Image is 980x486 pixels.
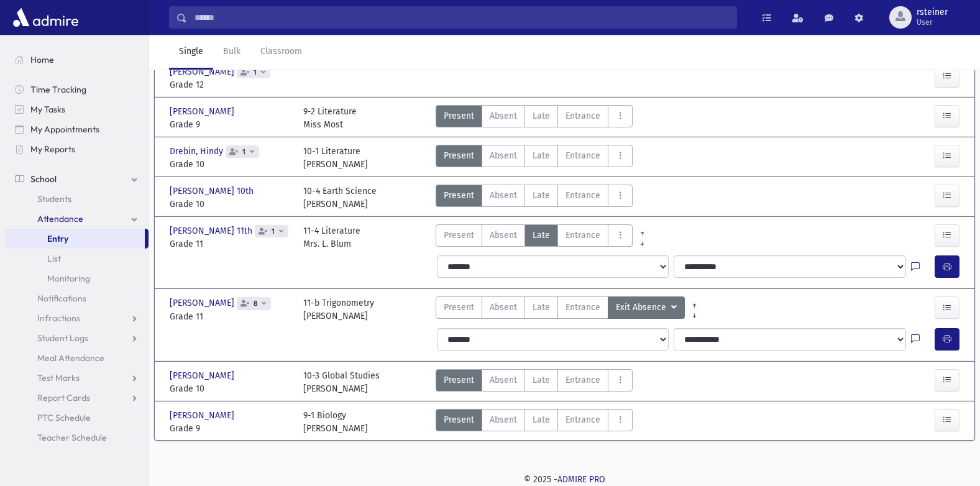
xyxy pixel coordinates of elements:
[533,413,550,426] span: Late
[5,80,149,99] a: Time Tracking
[5,288,149,308] a: Notifications
[616,301,669,314] span: Exit Absence
[37,293,86,304] span: Notifications
[303,105,357,131] div: 9-2 Literature Miss Most
[5,388,149,408] a: Report Cards
[30,173,57,185] span: School
[30,124,99,135] span: My Appointments
[444,109,474,122] span: Present
[490,149,517,162] span: Absent
[917,7,948,17] span: rsteiner
[47,273,90,284] span: Monitoring
[566,413,600,426] span: Entrance
[169,35,213,70] a: Single
[5,229,145,249] a: Entry
[5,99,149,119] a: My Tasks
[170,118,291,131] span: Grade 9
[5,428,149,447] a: Teacher Schedule
[170,65,237,78] span: [PERSON_NAME]
[37,432,107,443] span: Teacher Schedule
[187,6,736,29] input: Search
[37,332,88,344] span: Student Logs
[10,5,81,30] img: AdmirePro
[5,249,149,268] a: List
[37,412,91,423] span: PTC Schedule
[533,109,550,122] span: Late
[170,369,237,382] span: [PERSON_NAME]
[5,209,149,229] a: Attendance
[303,185,377,211] div: 10-4 Earth Science [PERSON_NAME]
[170,409,237,422] span: [PERSON_NAME]
[37,313,80,324] span: Infractions
[436,296,685,323] div: AttTypes
[5,368,149,388] a: Test Marks
[533,189,550,202] span: Late
[608,296,685,319] button: Exit Absence
[566,374,600,387] span: Entrance
[251,300,260,308] span: 8
[444,301,474,314] span: Present
[47,233,68,244] span: Entry
[37,392,90,403] span: Report Cards
[5,268,149,288] a: Monitoring
[170,78,291,91] span: Grade 12
[170,224,255,237] span: [PERSON_NAME] 11th
[240,148,248,156] span: 1
[444,149,474,162] span: Present
[5,308,149,328] a: Infractions
[566,189,600,202] span: Entrance
[37,352,104,364] span: Meal Attendance
[436,409,633,435] div: AttTypes
[30,54,54,65] span: Home
[490,413,517,426] span: Absent
[170,185,256,198] span: [PERSON_NAME] 10th
[5,50,149,70] a: Home
[566,149,600,162] span: Entrance
[303,409,368,435] div: 9-1 Biology [PERSON_NAME]
[533,301,550,314] span: Late
[30,104,65,115] span: My Tasks
[269,227,277,236] span: 1
[170,237,291,250] span: Grade 11
[490,189,517,202] span: Absent
[5,119,149,139] a: My Appointments
[5,328,149,348] a: Student Logs
[213,35,250,70] a: Bulk
[444,229,474,242] span: Present
[250,35,312,70] a: Classroom
[5,139,149,159] a: My Reports
[303,224,360,250] div: 11-4 Literature Mrs. L. Blum
[533,149,550,162] span: Late
[170,198,291,211] span: Grade 10
[436,145,633,171] div: AttTypes
[436,224,633,250] div: AttTypes
[5,189,149,209] a: Students
[30,144,75,155] span: My Reports
[170,105,237,118] span: [PERSON_NAME]
[444,189,474,202] span: Present
[170,158,291,171] span: Grade 10
[37,213,83,224] span: Attendance
[490,109,517,122] span: Absent
[303,369,380,395] div: 10-3 Global Studies [PERSON_NAME]
[30,84,86,95] span: Time Tracking
[170,422,291,435] span: Grade 9
[37,372,80,383] span: Test Marks
[444,413,474,426] span: Present
[436,105,633,131] div: AttTypes
[5,169,149,189] a: School
[490,301,517,314] span: Absent
[533,374,550,387] span: Late
[566,301,600,314] span: Entrance
[303,145,368,171] div: 10-1 Literature [PERSON_NAME]
[170,310,291,323] span: Grade 11
[566,109,600,122] span: Entrance
[170,145,226,158] span: Drebin, Hindy
[444,374,474,387] span: Present
[5,348,149,368] a: Meal Attendance
[490,374,517,387] span: Absent
[170,382,291,395] span: Grade 10
[917,17,948,27] span: User
[566,229,600,242] span: Entrance
[37,193,71,204] span: Students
